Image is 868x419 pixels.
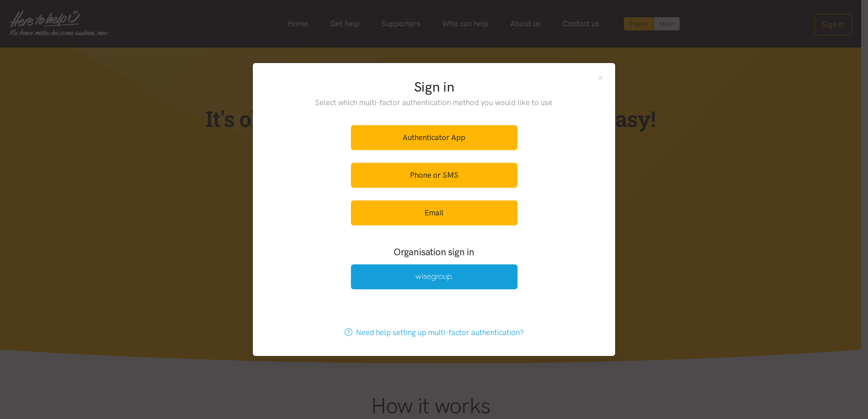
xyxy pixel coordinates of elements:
[335,320,533,345] a: Need help setting up multi-factor authentication?
[297,97,572,109] p: Select which multi-factor authentication method you would like to use
[597,74,604,82] button: Close
[351,163,518,188] a: Phone or SMS
[415,273,453,281] img: Wise Group
[297,78,572,97] h2: Sign in
[351,125,518,150] a: Authenticator App
[351,200,518,225] a: Email
[326,245,542,258] h3: Organisation sign in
